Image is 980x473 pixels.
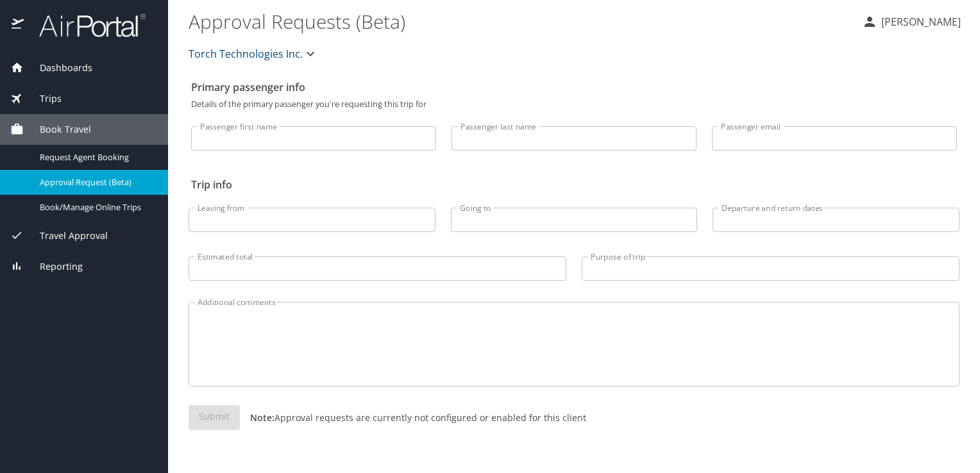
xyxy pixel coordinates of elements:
span: Book/Manage Online Trips [40,201,153,213]
span: Request Agent Booking [40,151,153,163]
span: Reporting [24,260,83,274]
p: [PERSON_NAME] [877,14,961,29]
strong: Note: [250,411,275,424]
p: Details of the primary passenger you're requesting this trip for [191,100,957,108]
p: Approval requests are currently not configured or enabled for this client [240,411,586,424]
h2: Trip info [191,174,957,195]
h2: Primary passenger info [191,77,957,97]
img: airportal-logo.png [25,13,146,38]
span: Book Travel [24,122,91,137]
span: Dashboards [24,61,92,75]
span: Approval Request (Beta) [40,176,153,188]
img: icon-airportal.png [12,13,25,38]
h1: Approval Requests (Beta) [189,1,852,41]
button: Torch Technologies Inc. [183,41,323,67]
span: Torch Technologies Inc. [189,45,303,63]
span: Travel Approval [24,229,108,243]
span: Trips [24,92,62,106]
button: [PERSON_NAME] [857,10,966,33]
